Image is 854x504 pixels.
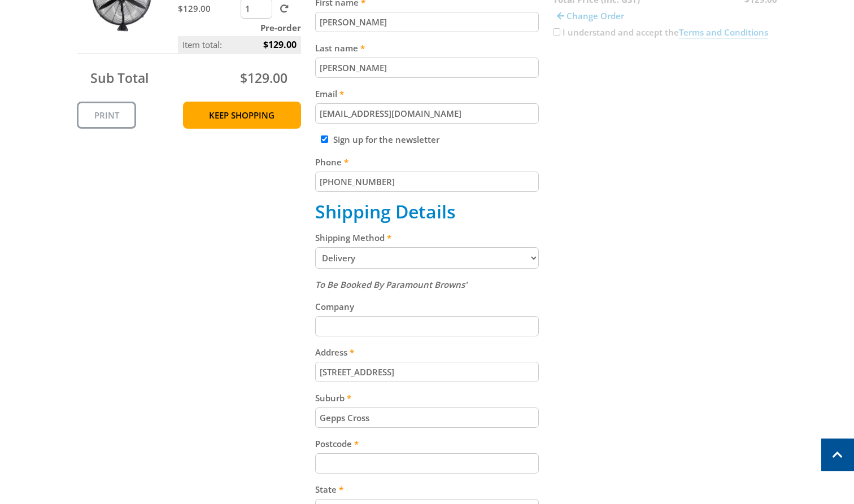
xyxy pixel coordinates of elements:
h2: Shipping Details [315,201,539,222]
input: Please enter your postcode. [315,453,539,474]
em: To Be Booked By Paramount Browns' [315,279,467,290]
input: Please enter your address. [315,362,539,382]
input: Please enter your telephone number. [315,172,539,192]
label: Email [315,87,539,100]
input: Please enter your first name. [315,12,539,32]
label: Address [315,345,539,359]
label: State [315,483,539,496]
label: Postcode [315,437,539,450]
p: $129.00 [178,2,238,15]
p: Pre-order [178,21,301,34]
select: Please select a shipping method. [315,247,539,269]
input: Please enter your suburb. [315,407,539,428]
label: Suburb [315,391,539,405]
label: Last name [315,41,539,55]
input: Please enter your last name. [315,58,539,78]
a: Print [77,102,136,129]
span: Sub Total [90,69,149,87]
p: Item total: [178,36,301,53]
label: Shipping Method [315,231,539,244]
span: $129.00 [240,69,287,87]
label: Phone [315,155,539,169]
input: Please enter your email address. [315,103,539,124]
a: Keep Shopping [183,102,301,129]
span: $129.00 [263,36,297,53]
label: Sign up for the newsletter [333,134,439,145]
label: Company [315,300,539,313]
